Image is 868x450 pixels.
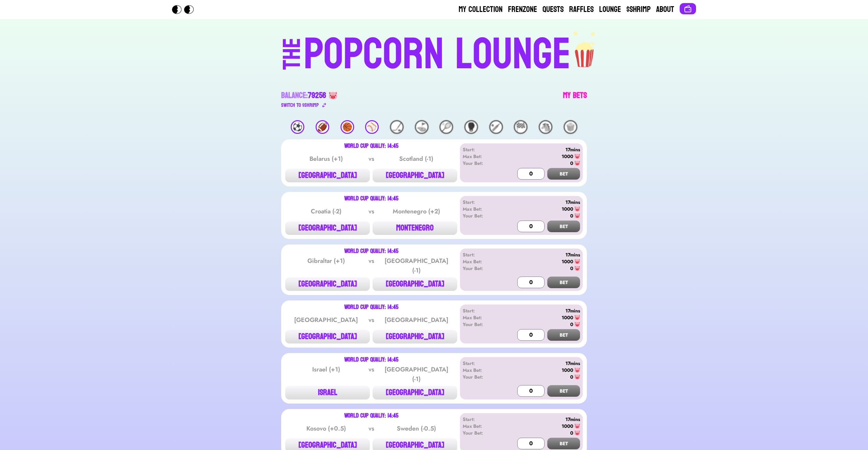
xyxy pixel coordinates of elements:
[570,212,573,219] div: 0
[575,322,580,327] img: 🐷
[562,258,573,265] div: 1000
[502,360,580,367] div: 17mins
[292,365,361,384] div: Israel (+1)
[463,430,502,436] div: Your Bet:
[365,120,379,134] div: ⚾️
[463,160,502,167] div: Your Bet:
[390,120,404,134] div: 🏒
[285,277,370,291] button: [GEOGRAPHIC_DATA]
[382,154,451,164] div: Scotland (-1)
[367,256,376,275] div: vs
[172,5,199,14] img: Popcorn
[570,374,573,380] div: 0
[463,360,502,367] div: Start:
[508,4,537,15] a: Frenzone
[563,90,587,109] a: My Bets
[463,265,502,272] div: Your Bet:
[367,315,376,325] div: vs
[514,120,527,134] div: 🏁
[373,221,457,235] button: MONTENEGRO
[281,101,319,109] div: Switch to $ SHRIMP
[344,143,399,149] div: World Cup Qualiy: 14:45
[502,307,580,314] div: 17mins
[547,438,580,449] button: BET
[575,206,580,212] img: 🐷
[575,430,580,436] img: 🐷
[367,154,376,164] div: vs
[502,416,580,423] div: 17mins
[367,424,376,433] div: vs
[575,374,580,380] img: 🐷
[463,307,502,314] div: Start:
[562,314,573,321] div: 1000
[575,266,580,271] img: 🐷
[292,154,361,164] div: Belarus (+1)
[562,153,573,160] div: 1000
[285,330,370,343] button: [GEOGRAPHIC_DATA]
[547,168,580,180] button: BET
[373,330,457,343] button: [GEOGRAPHIC_DATA]
[439,120,453,134] div: 🎾
[656,4,674,15] a: About
[575,154,580,159] img: 🐷
[547,385,580,397] button: BET
[367,365,376,384] div: vs
[570,160,573,167] div: 0
[341,120,354,134] div: 🏀
[373,386,457,399] button: [GEOGRAPHIC_DATA]
[562,423,573,430] div: 1000
[415,120,429,134] div: ⛳️
[291,120,304,134] div: ⚽️
[575,315,580,320] img: 🐷
[463,153,502,160] div: Max Bet:
[224,30,644,76] a: THEPOPCORN LOUNGEpopcorn
[547,329,580,341] button: BET
[367,207,376,216] div: vs
[539,120,552,134] div: 🐴
[344,196,399,201] div: World Cup Qualiy: 14:45
[463,423,502,430] div: Max Bet:
[575,213,580,219] img: 🐷
[382,365,451,384] div: [GEOGRAPHIC_DATA] (-1)
[463,367,502,374] div: Max Bet:
[329,92,337,100] img: 🐷
[463,146,502,153] div: Start:
[575,160,580,166] img: 🐷
[502,199,580,206] div: 17mins
[281,90,326,101] div: Balance:
[285,221,370,235] button: [GEOGRAPHIC_DATA]
[459,4,503,15] a: My Collection
[575,423,580,429] img: 🐷
[292,315,361,325] div: [GEOGRAPHIC_DATA]
[344,357,399,363] div: World Cup Qualiy: 14:45
[626,4,651,15] a: $Shrimp
[463,321,502,328] div: Your Bet:
[382,207,451,216] div: Montenegro (+2)
[547,277,580,288] button: BET
[463,251,502,258] div: Start:
[382,256,451,275] div: [GEOGRAPHIC_DATA] (-1)
[570,430,573,436] div: 0
[599,4,621,15] a: Lounge
[373,277,457,291] button: [GEOGRAPHIC_DATA]
[344,413,399,419] div: World Cup Qualiy: 14:45
[463,199,502,206] div: Start:
[463,314,502,321] div: Max Bet:
[570,265,573,272] div: 0
[489,120,503,134] div: 🏏
[344,305,399,310] div: World Cup Qualiy: 14:45
[564,120,577,134] div: 🍿
[502,146,580,153] div: 17mins
[684,5,692,13] img: Connect wallet
[464,120,478,134] div: 🥊
[463,258,502,265] div: Max Bet:
[463,206,502,212] div: Max Bet:
[316,120,329,134] div: 🏈
[562,206,573,212] div: 1000
[463,374,502,380] div: Your Bet:
[280,38,304,83] div: THE
[547,221,580,232] button: BET
[344,249,399,254] div: World Cup Qualiy: 14:45
[571,30,599,68] img: popcorn
[308,88,326,103] span: 79256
